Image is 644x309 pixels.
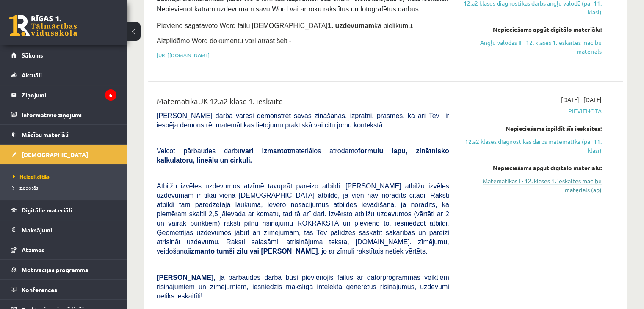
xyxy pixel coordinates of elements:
[157,37,291,44] span: Aizpildāmo Word dokumentu vari atrast šeit -
[13,184,38,191] span: Izlabotās
[157,52,210,58] a: [URL][DOMAIN_NAME]
[13,184,119,191] a: Izlabotās
[462,38,602,56] a: Angļu valodas II - 12. klases 1.ieskaites mācību materiāls
[11,145,116,164] a: [DEMOGRAPHIC_DATA]
[22,105,116,124] legend: Informatīvie ziņojumi
[22,85,116,105] legend: Ziņojumi
[11,220,116,240] a: Maksājumi
[22,131,69,138] span: Mācību materiāli
[462,107,602,116] span: Pievienota
[11,105,116,124] a: Informatīvie ziņojumi
[105,89,116,101] i: 6
[22,71,42,79] span: Aktuāli
[22,266,88,273] span: Motivācijas programma
[11,280,116,299] a: Konferences
[328,22,374,29] strong: 1. uzdevumam
[22,220,116,240] legend: Maksājumi
[157,112,449,129] span: [PERSON_NAME] darbā varēsi demonstrēt savas zināšanas, izpratni, prasmes, kā arī Tev ir iespēja d...
[462,124,602,133] div: Nepieciešams izpildīt šīs ieskaites:
[11,125,116,144] a: Mācību materiāli
[11,65,116,85] a: Aktuāli
[9,15,77,36] a: Rīgas 1. Tālmācības vidusskola
[22,246,44,254] span: Atzīmes
[157,95,449,111] div: Matemātika JK 12.a2 klase 1. ieskaite
[11,85,116,105] a: Ziņojumi6
[216,248,318,255] b: tumši zilu vai [PERSON_NAME]
[11,240,116,259] a: Atzīmes
[157,147,449,164] span: Veicot pārbaudes darbu materiālos atrodamo
[11,45,116,65] a: Sākums
[157,274,213,281] span: [PERSON_NAME]
[22,51,43,59] span: Sākums
[13,173,50,180] span: Neizpildītās
[462,137,602,155] a: 12.a2 klases diagnostikas darbs matemātikā (par 11. klasi)
[462,25,602,34] div: Nepieciešams apgūt digitālo materiālu:
[11,260,116,279] a: Motivācijas programma
[157,274,449,300] span: , ja pārbaudes darbā būsi pievienojis failus ar datorprogrammās veiktiem risinājumiem un zīmējumi...
[13,173,119,180] a: Neizpildītās
[22,286,57,293] span: Konferences
[462,163,602,172] div: Nepieciešams apgūt digitālo materiālu:
[22,206,72,214] span: Digitālie materiāli
[157,22,414,29] span: Pievieno sagatavoto Word failu [DEMOGRAPHIC_DATA] kā pielikumu.
[157,182,449,255] span: Atbilžu izvēles uzdevumos atzīmē tavuprāt pareizo atbildi. [PERSON_NAME] atbilžu izvēles uzdevuma...
[22,151,88,158] span: [DEMOGRAPHIC_DATA]
[189,248,215,255] b: izmanto
[561,95,602,104] span: [DATE] - [DATE]
[11,200,116,220] a: Digitālie materiāli
[462,177,602,194] a: Matemātikas I - 12. klases 1. ieskaites mācību materiāls (ab)
[241,147,290,154] b: vari izmantot
[157,147,449,164] b: formulu lapu, zinātnisko kalkulatoru, lineālu un cirkuli.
